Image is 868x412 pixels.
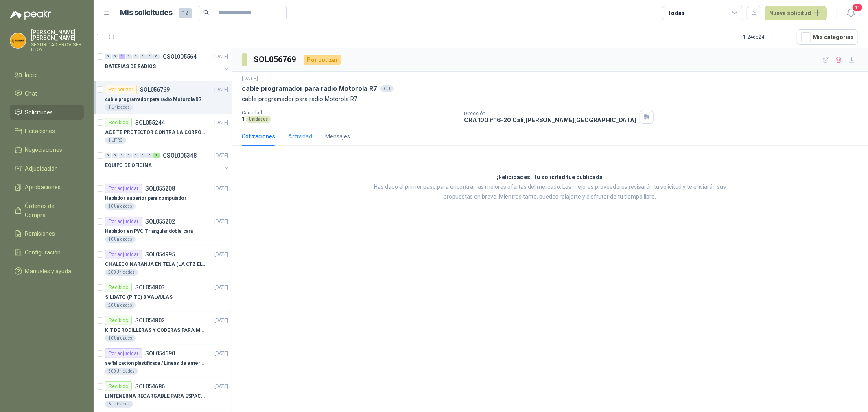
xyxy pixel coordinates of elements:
a: RecibidoSOL054686[DATE] LINTENERNA RECARGABLE PARA ESPACIOS ABIERTOS 100-120MTS6 Unidades [94,378,232,411]
div: Recibido [105,316,132,325]
p: SOL054686 [135,384,165,389]
a: RecibidoSOL054802[DATE] KIT DE RODILLERAS Y CODERAS PARA MOTORIZADO10 Unidades [94,312,232,345]
p: [DATE] [214,284,228,291]
a: Configuración [10,245,84,260]
span: Licitaciones [25,127,55,136]
p: SOL055208 [145,186,175,191]
p: SOL054803 [135,285,165,290]
div: Por adjudicar [105,217,142,226]
p: cable programador para radio Motorola R7 [242,94,858,103]
p: SOL054802 [135,318,165,323]
p: SOL054690 [145,351,175,356]
div: 0 [126,54,132,59]
p: SOL056769 [140,87,170,92]
a: Por adjudicarSOL055208[DATE] Hablador superior para computador10 Unidades [94,180,232,213]
span: 11 [852,4,863,11]
span: Inicio [25,70,38,79]
a: RecibidoSOL055244[DATE] ACEITE PROTECTOR CONTRA LA CORROSION - PARA LIMPIEZA DE ARMAMENTO1 LITRO [94,114,232,147]
a: Negociaciones [10,142,84,158]
span: Manuales y ayuda [25,267,72,276]
p: SOL055244 [135,120,165,125]
span: search [203,10,209,15]
div: 0 [112,153,118,158]
p: CHALECO NARANJA EN TELA (LA CTZ ELEGIDA DEBE ENVIAR MUESTRA) [105,261,206,268]
p: SOL055202 [145,219,175,224]
span: Adjudicación [25,164,58,173]
p: [DATE] [214,383,228,390]
div: 0 [119,153,125,158]
div: 0 [112,54,118,59]
div: 6 Unidades [105,401,133,408]
div: Todas [667,9,684,18]
div: 10 Unidades [105,335,136,342]
span: Remisiones [25,229,55,238]
div: Recibido [105,283,132,292]
div: 0 [140,153,146,158]
p: SOL054995 [145,252,175,257]
p: SEGURIDAD PROVISER LTDA [31,42,84,52]
div: 0 [105,54,111,59]
p: [DATE] [214,251,228,259]
div: CLI [380,85,394,92]
div: 2 [119,54,125,59]
p: GSOL005348 [163,153,197,158]
p: [DATE] [214,317,228,324]
span: Negociaciones [25,145,63,154]
div: 1 Unidades [105,104,133,111]
h3: SOL056769 [254,53,297,66]
button: 11 [844,6,858,20]
p: [DATE] [214,350,228,357]
p: cable programador para radio Motorola R7 [105,96,201,103]
a: Por cotizarSOL056769[DATE] cable programador para radio Motorola R71 Unidades [94,81,232,114]
button: Mís categorías [797,29,858,45]
span: Aprobaciones [25,183,61,192]
div: Recibido [105,118,132,127]
p: ACEITE PROTECTOR CONTRA LA CORROSION - PARA LIMPIEZA DE ARMAMENTO [105,129,206,136]
a: 0 0 0 0 0 0 0 3 GSOL005348[DATE] EQUIPO DE OFICINA [105,151,230,177]
a: Solicitudes [10,105,84,120]
img: Company Logo [10,33,26,48]
div: 0 [153,54,160,59]
a: 0 0 2 0 0 0 0 0 GSOL005564[DATE] BATERIAS DE RADIOS [105,52,230,78]
div: 0 [146,54,153,59]
div: 0 [126,153,132,158]
div: Unidades [246,116,271,123]
p: 1 [242,116,244,123]
div: 0 [105,153,111,158]
div: Por cotizar [304,55,341,65]
a: Por adjudicarSOL055202[DATE] Hablador en PVC Triangular doble cara10 Unidades [94,213,232,246]
p: [DATE] [214,86,228,94]
p: [DATE] [242,75,258,83]
a: Inicio [10,67,84,83]
a: Por adjudicarSOL054690[DATE] señalizacion plastificada / Líneas de emergencia500 Unidades [94,345,232,378]
span: Configuración [25,248,61,257]
p: señalizacion plastificada / Líneas de emergencia [105,359,206,367]
p: Has dado el primer paso para encontrar las mejores ofertas del mercado. Los mejores proveedores r... [363,182,737,202]
div: 20 Unidades [105,302,136,309]
span: Solicitudes [25,108,53,117]
a: Aprobaciones [10,180,84,195]
button: Nueva solicitud [765,6,827,20]
a: Licitaciones [10,123,84,139]
p: Cantidad [242,110,457,116]
h3: ¡Felicidades! Tu solicitud fue publicada [497,173,603,182]
p: [DATE] [214,218,228,226]
p: [DATE] [214,53,228,61]
div: 0 [146,153,153,158]
p: Hablador superior para computador [105,195,186,202]
div: 0 [133,54,139,59]
p: Hablador en PVC Triangular doble cara [105,228,193,235]
div: 1 - 24 de 24 [743,31,790,44]
div: Por adjudicar [105,250,142,259]
p: LINTENERNA RECARGABLE PARA ESPACIOS ABIERTOS 100-120MTS [105,392,206,400]
p: GSOL005564 [163,54,197,59]
div: 3 [153,153,160,158]
div: 10 Unidades [105,236,136,243]
p: SILBATO (PITO) 3 VALVULAS [105,294,173,301]
div: 500 Unidades [105,368,138,375]
div: 1 LITRO [105,137,126,144]
p: cable programador para radio Motorola R7 [242,84,377,93]
p: Dirección [464,111,636,116]
a: Remisiones [10,226,84,241]
a: Órdenes de Compra [10,198,84,223]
